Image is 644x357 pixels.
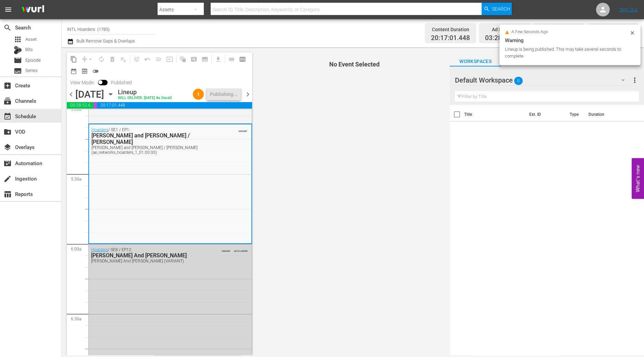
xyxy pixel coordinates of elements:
[91,132,215,145] div: [PERSON_NAME] and [PERSON_NAME] / [PERSON_NAME]
[107,54,118,65] span: Select an event to delete
[97,102,252,109] span: 20:17:01.448
[631,72,639,88] button: more_vert
[91,145,215,155] div: [PERSON_NAME] and [PERSON_NAME] / [PERSON_NAME] (ae_networks_hoarders_1_01:00:00)
[3,112,12,121] span: Schedule
[505,36,635,45] div: Warning
[91,247,108,252] a: Hoarders
[631,76,639,84] span: more_vert
[3,190,12,198] span: Reports
[238,127,247,132] span: VARIANT
[485,34,524,42] span: 03:28:12.480
[3,175,12,183] span: create
[79,54,96,65] span: Remove Gaps & Overlaps
[70,56,77,63] span: content_copy
[25,46,33,53] span: Bits
[3,159,12,168] span: Automation
[431,25,470,34] div: Content Duration
[584,105,626,124] th: Duration
[25,57,41,64] span: Episode
[4,5,12,14] span: menu
[485,25,524,34] div: Ad Duration
[25,36,37,43] span: Asset
[450,57,501,66] span: Workspaces
[234,247,248,252] span: AUTO-LOOPED
[108,80,135,85] span: Published
[96,54,107,65] span: Loop Content
[207,88,241,100] button: Publishing...
[566,105,584,124] th: Type
[67,90,75,99] span: chevron_left
[14,56,22,64] span: movie
[505,46,628,60] div: Lineup is being published. This may take several seconds to complete.
[67,102,94,109] span: 03:28:12.480
[3,128,12,136] span: VOD
[455,71,631,90] div: Default Workspace
[91,127,215,155] div: / SE1 / EP1:
[14,35,22,44] span: apps
[98,80,103,85] span: Toggle to switch from Published to Draft view.
[118,88,172,96] div: Lineup
[210,88,237,100] div: Publishing...
[91,127,108,132] a: Hoarders
[14,67,22,75] span: subtitles
[92,68,99,75] span: toggle_off
[91,247,216,263] div: / SE8 / EP12:
[3,97,12,105] span: Channels
[81,68,88,75] span: preview_outlined
[75,38,135,44] span: Bulk Remove Gaps & Overlaps
[266,61,443,68] h4: No Event Selected
[3,143,12,151] span: Overlays
[620,7,637,12] a: Sign Out
[3,82,12,90] span: Create
[193,91,204,97] span: 1
[70,68,77,75] span: date_range_outlined
[431,34,470,42] span: 20:17:01.448
[244,90,252,99] span: chevron_right
[25,67,38,74] span: Series
[492,3,510,15] span: Search
[91,252,216,259] div: [PERSON_NAME] And [PERSON_NAME]
[525,105,566,124] th: Ext. ID
[16,2,49,18] img: ans4CAIJ8jUAAAAAAAAAAAAAAAAAAAAAAAAgQb4GAAAAAAAAAAAAAAAAAAAAAAAAJMjXAAAAAAAAAAAAAAAAAAAAAAAAgAT5G...
[239,56,246,63] span: calendar_view_week_outlined
[464,105,525,124] th: Title
[118,96,172,100] div: WILL DELIVER: [DATE] 4a (local)
[514,74,523,88] span: 0
[67,80,98,85] span: View Mode:
[511,29,548,35] span: a few seconds ago
[3,24,12,32] span: search
[482,3,512,15] button: Search
[222,247,231,252] span: VARIANT
[79,66,90,77] span: View Backup
[91,259,216,263] div: [PERSON_NAME] And [PERSON_NAME] (VARIANT)
[632,158,644,199] button: Open Feedback Widget
[94,102,97,109] span: 00:14:49.740
[75,89,104,100] div: [DATE]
